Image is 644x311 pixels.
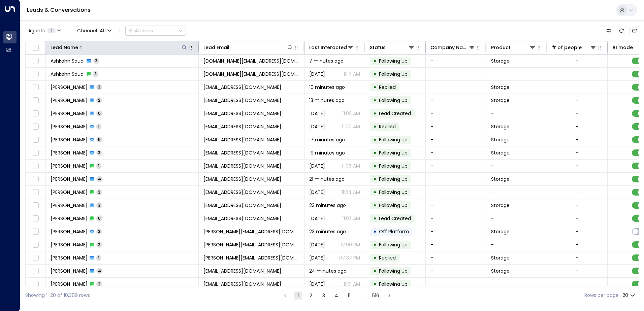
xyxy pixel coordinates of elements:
span: 2 [96,281,102,287]
div: • [373,147,377,159]
span: danb27uk@yahoo.co.uk [203,268,281,274]
div: • [373,55,377,67]
div: - [576,268,579,274]
div: • [373,239,377,250]
td: - [426,107,486,120]
td: - [426,146,486,159]
div: • [373,252,377,264]
span: Agents [28,28,45,33]
div: Last Interacted [309,43,347,51]
span: 13 minutes ago [309,97,345,104]
span: Tania Petchey [51,84,88,91]
td: - [426,68,486,80]
div: - [576,281,579,287]
span: 3 [93,58,99,64]
span: 4 [96,268,103,274]
span: 7 minutes ago [309,58,344,64]
span: Storage [491,254,510,261]
span: Aug 29, 2025 [309,281,325,287]
td: - [426,199,486,212]
span: Chiara Ottino [51,254,88,261]
span: Storage [491,176,510,182]
span: Storage [491,228,510,235]
span: Toggle select row [31,228,40,236]
div: - [576,149,579,156]
div: - [576,202,579,209]
span: Toggle select row [31,175,40,183]
span: Louise Vanstone [51,149,88,156]
span: Storage [491,202,510,209]
span: Replied [379,123,396,130]
div: • [373,68,377,80]
span: Storage [491,123,510,130]
div: • [373,81,377,93]
span: Replied [379,254,396,261]
span: Following Up [379,163,408,169]
span: imp.forsale@gmail.com [203,71,299,77]
div: Status [370,43,415,51]
span: loulouv82@hotmail.co.uk [203,163,281,169]
button: Go to next page [385,291,393,300]
button: Go to page 4 [332,291,341,300]
span: 1 [96,255,101,261]
span: szonja.stefan@gmail.com [203,215,281,222]
span: Toggle select row [31,83,40,92]
span: Following Up [379,268,408,274]
span: Toggle select row [31,149,40,157]
div: • [373,278,377,290]
span: Daniel Burdett [51,268,88,274]
span: Toggle select row [31,267,40,275]
div: Lead Name [51,43,188,51]
td: - [426,251,486,264]
span: 4 [96,176,103,182]
span: Ana Boca [51,97,88,104]
div: - [576,176,579,182]
span: Storage [491,97,510,104]
span: Toggle select row [31,109,40,118]
div: - [576,215,579,222]
p: 07:37 PM [339,254,360,261]
div: - [576,58,579,64]
span: All [100,28,106,33]
td: - [426,120,486,133]
div: • [373,160,377,172]
div: • [373,186,377,198]
span: Channel: [74,26,114,35]
span: Aug 29, 2025 [309,189,325,196]
span: 3 [96,202,102,208]
span: Aug 30, 2025 [309,215,325,222]
span: Following Up [379,176,408,182]
button: Customize [604,26,613,35]
td: - [486,278,547,290]
span: Ashkahn Saudi [51,71,85,77]
td: - [426,265,486,277]
td: - [486,212,547,225]
div: … [358,291,366,300]
button: Agents1 [25,26,63,35]
span: Christine Walshe [51,189,88,196]
span: Yesterday [309,241,325,248]
span: Chiara Ottino [51,228,88,235]
div: • [373,95,377,106]
span: Refresh [617,26,626,35]
div: - [576,110,579,117]
p: 11:06 AM [342,163,360,169]
span: Toggle select row [31,57,40,65]
div: Company Name [430,43,469,51]
div: Product [491,43,511,51]
div: - [576,71,579,77]
button: page 1 [294,291,302,300]
div: Lead Email [203,43,293,51]
div: • [373,226,377,237]
span: danb27uk@yahoo.co.uk [203,281,281,287]
div: • [373,213,377,224]
button: Go to page 3 [320,291,328,300]
span: Following Up [379,189,408,196]
div: Lead Email [203,43,229,51]
div: AI mode [612,43,633,51]
div: • [373,265,377,277]
span: Aug 30, 2025 [309,163,325,169]
td: - [486,186,547,199]
span: 0 [96,110,102,116]
span: 2 [96,242,102,247]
